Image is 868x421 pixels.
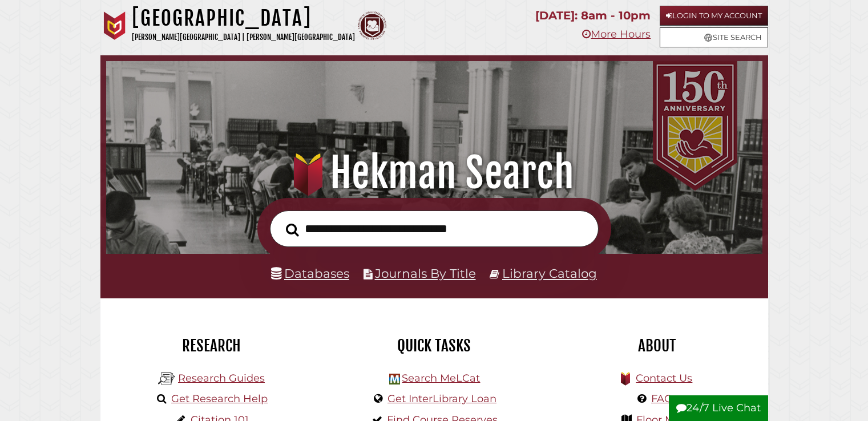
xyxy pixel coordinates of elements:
[660,6,768,26] a: Login to My Account
[271,266,349,281] a: Databases
[158,370,175,387] img: Hekman Library Logo
[358,11,386,40] img: Calvin Theological Seminary
[375,266,476,281] a: Journals By Title
[636,372,692,384] a: Contact Us
[119,148,749,198] h1: Hekman Search
[554,336,760,355] h2: About
[389,374,400,384] img: Hekman Library Logo
[280,220,305,240] button: Search
[660,27,768,47] a: Site Search
[286,222,299,236] i: Search
[402,372,480,384] a: Search MeLCat
[100,11,129,40] img: Calvin University
[387,392,496,405] a: Get InterLibrary Loan
[502,266,597,281] a: Library Catalog
[178,372,265,384] a: Research Guides
[171,392,268,405] a: Get Research Help
[109,336,314,355] h2: Research
[535,6,651,26] p: [DATE]: 8am - 10pm
[132,31,355,44] p: [PERSON_NAME][GEOGRAPHIC_DATA] | [PERSON_NAME][GEOGRAPHIC_DATA]
[132,6,355,31] h1: [GEOGRAPHIC_DATA]
[582,28,651,41] a: More Hours
[651,392,678,405] a: FAQs
[332,336,537,355] h2: Quick Tasks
